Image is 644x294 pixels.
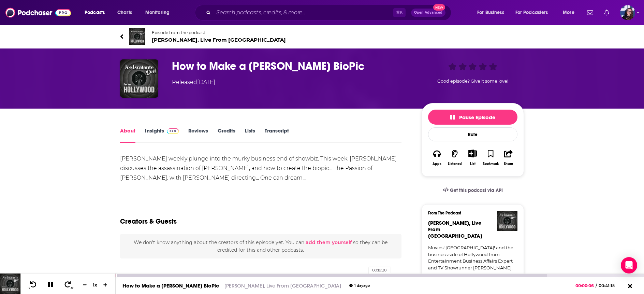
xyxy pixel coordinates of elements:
a: About [120,127,135,143]
div: 1 day ago [349,284,370,288]
span: Episode from the podcast [152,30,286,35]
button: 30 [62,281,75,289]
span: Good episode? Give it some love! [437,79,508,84]
a: Get this podcast via API [437,182,508,199]
span: New [433,4,445,11]
span: Logged in as CallieDaruk [620,5,635,20]
span: 10 [28,286,30,289]
span: [PERSON_NAME], Live From [GEOGRAPHIC_DATA] [428,220,482,239]
a: Show notifications dropdown [601,7,612,18]
img: Podchaser Pro [167,128,179,134]
button: open menu [141,7,178,18]
a: Joe Escalante, Live From Hollywood [428,220,482,239]
div: Show More ButtonList [464,145,482,170]
a: InsightsPodchaser Pro [145,127,179,143]
span: Monitoring [145,8,170,17]
img: Joe Escalante, Live From Hollywood [129,28,145,45]
a: Reviews [188,127,208,143]
button: Share [500,145,517,170]
span: For Podcasters [515,8,548,17]
a: Transcript [265,127,289,143]
span: 00:41:15 [597,283,621,288]
button: Open AdvancedNew [411,9,445,17]
img: User Profile [620,5,635,20]
a: How to Make a [PERSON_NAME] BioPic [122,282,219,289]
button: Bookmark [482,145,499,170]
a: Joe Escalante, Live From HollywoodEpisode from the podcast[PERSON_NAME], Live From [GEOGRAPHIC_DATA] [120,28,322,45]
button: open menu [472,7,513,18]
a: Lists [245,127,255,143]
button: Apps [428,145,446,170]
button: 10 [26,281,39,289]
div: Open Intercom Messenger [621,257,637,274]
span: More [563,8,574,17]
button: Pause Episode [428,110,517,125]
span: We don't know anything about the creators of this episode yet . You can so they can be credited f... [134,239,387,253]
span: Podcasts [85,8,105,17]
button: open menu [558,7,583,18]
h2: Creators & Guests [120,217,177,226]
span: [PERSON_NAME], Live From [GEOGRAPHIC_DATA] [152,37,286,43]
a: Credits [218,127,235,143]
div: List [470,162,475,166]
input: Search podcasts, credits, & more... [214,7,393,18]
button: open menu [80,7,114,18]
img: How to Make a Charlie Kirk BioPic [120,59,158,98]
div: 00:19:30 [369,267,391,274]
h1: How to Make a Charlie Kirk BioPic [172,59,411,73]
span: Pause Episode [450,114,495,121]
a: [PERSON_NAME], Live From [GEOGRAPHIC_DATA] [224,282,341,289]
div: Search podcasts, credits, & more... [201,5,458,20]
span: Open Advanced [414,11,442,14]
div: Released [DATE] [172,78,215,86]
img: Joe Escalante, Live From Hollywood [497,211,517,231]
button: open menu [511,7,558,18]
span: 30 [71,286,73,289]
a: Show notifications dropdown [584,7,596,18]
div: Share [504,162,513,166]
div: [PERSON_NAME] weekly plunge into the murky business end of showbiz. This week: [PERSON_NAME] disc... [120,154,401,183]
button: Listened [446,145,464,170]
button: add them yourself [306,240,352,245]
h3: From The Podcast [428,211,512,215]
span: 00:00:06 [575,283,596,288]
div: 00:19:30 [116,274,644,277]
img: Podchaser - Follow, Share and Rate Podcasts [5,6,71,19]
a: Charts [113,7,136,18]
button: Show More Button [466,150,480,157]
div: Apps [433,162,441,166]
button: Show profile menu [620,5,635,20]
div: Rate [428,127,517,141]
a: Movies! [GEOGRAPHIC_DATA]! and the business side of Hollywood from Entertainment Business Affairs... [428,244,517,271]
span: For Business [477,8,504,17]
div: Bookmark [483,162,499,166]
div: 1 x [89,282,101,288]
span: ⌘ K [393,8,406,17]
span: Get this podcast via API [450,187,503,193]
span: / [596,283,597,288]
span: Charts [117,8,132,17]
div: Listened [448,162,462,166]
